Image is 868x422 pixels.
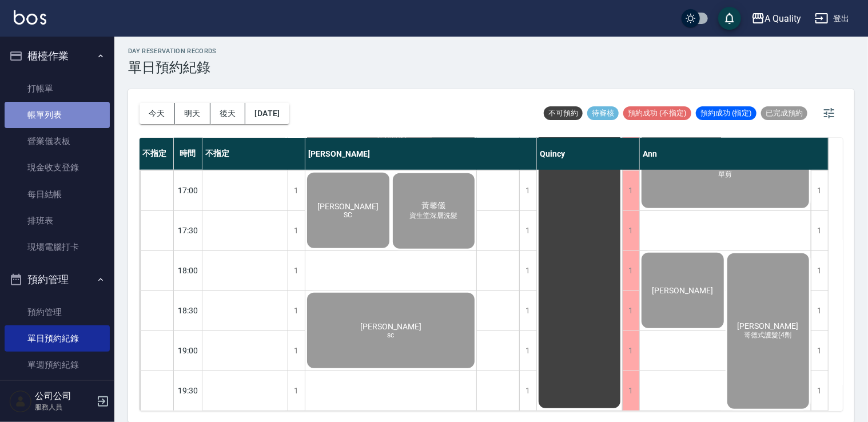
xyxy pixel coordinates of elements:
[341,211,355,219] span: SC
[640,138,829,170] div: Ann
[174,138,202,170] div: 時間
[174,331,202,371] div: 19:00
[210,103,246,124] button: 後天
[174,290,202,331] div: 18:30
[5,208,110,234] a: 排班表
[5,181,110,208] a: 每日結帳
[35,402,93,412] p: 服務人員
[519,251,536,290] div: 1
[544,108,583,118] span: 不可預約
[519,211,536,250] div: 1
[140,138,174,170] div: 不指定
[174,170,202,210] div: 17:00
[811,251,828,290] div: 1
[5,102,110,128] a: 帳單列表
[5,234,110,260] a: 現場電腦打卡
[358,322,424,331] span: [PERSON_NAME]
[742,331,794,340] span: 哥德式護髮(4劑
[202,138,305,170] div: 不指定
[587,108,619,118] span: 待審核
[747,7,806,30] button: A Quality
[174,210,202,250] div: 17:30
[305,138,537,170] div: [PERSON_NAME]
[140,103,175,124] button: 今天
[622,251,639,290] div: 1
[5,352,110,378] a: 單週預約紀錄
[5,41,110,71] button: 櫃檯作業
[5,299,110,325] a: 預約管理
[622,291,639,331] div: 1
[407,211,460,221] span: 資生堂深層洗髮
[288,211,305,250] div: 1
[696,108,756,118] span: 預約成功 (指定)
[519,331,536,371] div: 1
[811,211,828,250] div: 1
[622,211,639,250] div: 1
[811,371,828,411] div: 1
[245,103,289,124] button: [DATE]
[5,75,110,102] a: 打帳單
[419,201,448,211] span: 黃馨儀
[288,331,305,371] div: 1
[35,391,93,402] h5: 公司公司
[385,331,397,339] span: sc
[315,202,381,211] span: [PERSON_NAME]
[5,154,110,181] a: 現金收支登錄
[761,108,807,118] span: 已完成預約
[5,325,110,352] a: 單日預約紀錄
[5,265,110,294] button: 預約管理
[128,59,217,75] h3: 單日預約紀錄
[811,331,828,371] div: 1
[718,7,741,30] button: save
[288,371,305,411] div: 1
[622,371,639,411] div: 1
[288,171,305,210] div: 1
[622,171,639,210] div: 1
[174,250,202,290] div: 18:00
[810,8,854,29] button: 登出
[519,171,536,210] div: 1
[735,321,801,331] span: [PERSON_NAME]
[288,291,305,331] div: 1
[14,10,46,25] img: Logo
[623,108,691,118] span: 預約成功 (不指定)
[174,371,202,411] div: 19:30
[765,11,802,26] div: A Quality
[537,138,640,170] div: Quincy
[128,47,217,55] h2: day Reservation records
[650,286,715,295] span: [PERSON_NAME]
[175,103,210,124] button: 明天
[519,371,536,411] div: 1
[9,390,32,413] img: Person
[519,291,536,331] div: 1
[288,251,305,290] div: 1
[5,128,110,154] a: 營業儀表板
[811,291,828,331] div: 1
[622,331,639,371] div: 1
[716,170,735,180] span: 單剪
[811,171,828,210] div: 1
